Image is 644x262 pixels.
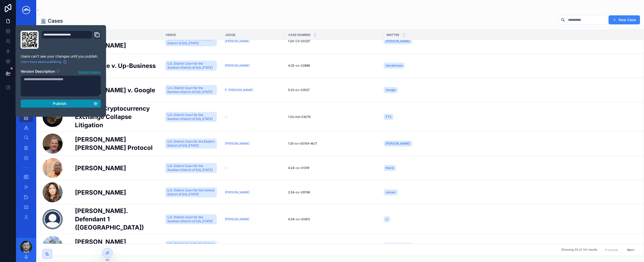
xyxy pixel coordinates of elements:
[75,188,126,197] h2: [PERSON_NAME]
[384,189,398,195] a: Jenner
[165,186,219,198] a: U.S. District Court for the Central District of [US_STATE]
[165,112,217,122] a: U.S. District Court for the Southern District of [US_STATE]
[288,88,380,92] a: 5:23-cv-03527
[225,64,282,68] a: [PERSON_NAME]
[78,69,101,74] span: Version history
[384,243,412,249] a: [PERSON_NAME]
[384,113,637,121] a: FTX
[384,242,637,250] a: [PERSON_NAME]
[225,39,282,43] a: [PERSON_NAME]
[78,69,101,74] button: Version history
[288,88,310,92] span: 5:23-cv-03527
[225,115,282,119] a: --
[21,100,101,108] button: Publish
[75,207,159,232] a: [PERSON_NAME]. Defendant 1 ([GEOGRAPHIC_DATA])
[167,215,215,223] span: U.S. District Court for the Southern District of [US_STATE]
[384,216,390,222] a: Li
[75,86,159,94] a: [PERSON_NAME] v. Google
[75,86,155,94] h2: [PERSON_NAME] v. Google
[225,88,253,92] a: P. [PERSON_NAME]
[225,142,282,146] a: [PERSON_NAME]
[225,88,282,92] a: P. [PERSON_NAME]
[75,62,159,70] a: Havalimane v. Up-Business
[165,162,219,174] a: U.S. District Court for the Southern District of [US_STATE]
[386,88,396,92] span: Google
[166,33,176,37] span: Venue
[225,142,249,146] span: [PERSON_NAME]
[75,135,159,152] h2: [PERSON_NAME] [PERSON_NAME] Protocol
[561,248,597,252] span: Showing 30 of 34 results
[288,64,310,68] span: 4:25-cv-02888
[288,39,380,43] a: 1:24-CV-00337
[384,63,405,69] a: Havalimane
[225,190,282,194] a: [PERSON_NAME]
[225,166,282,170] a: --
[288,166,380,170] a: 4:24-cv-01319
[225,190,249,194] a: [PERSON_NAME]
[75,104,159,129] a: In re FTX Cryptocurrency Exchange Collapse Litigation
[288,33,310,37] span: Case Number
[386,64,403,68] span: Havalimane
[167,242,215,250] span: U.S. District Court for the Eastern District of [US_STATE]
[386,166,394,170] span: Kiarie
[225,39,249,43] a: [PERSON_NAME]
[167,164,215,172] span: U.S. District Court for the Southern District of [US_STATE]
[75,238,159,254] a: [PERSON_NAME] [PERSON_NAME]
[165,187,217,197] a: U.S. District Court for the Central District of [US_STATE]
[386,190,396,194] span: Jenner
[386,115,391,119] span: FTX
[167,140,215,148] span: U.S. District Court for the Eastern District of [US_STATE]
[288,166,309,170] span: 4:24-cv-01319
[42,31,101,49] div: Domain and Custom Link
[225,166,228,170] span: --
[288,190,310,194] span: 2:24-cv-09768
[167,188,215,196] span: U.S. District Court for the Central District of [US_STATE]
[165,36,217,46] a: U.S. District Court for the Eastern District of [US_STATE]
[225,115,228,119] span: --
[165,111,219,123] a: U.S. District Court for the Southern District of [US_STATE]
[167,62,215,70] span: U.S. District Court for the Southern District of [US_STATE]
[165,214,217,224] a: U.S. District Court for the Southern District of [US_STATE]
[384,114,393,120] a: FTX
[384,37,637,45] a: [PERSON_NAME]
[609,15,640,24] a: New Case
[75,33,159,50] a: [PERSON_NAME] [PERSON_NAME]
[165,35,219,47] a: U.S. District Court for the Eastern District of [US_STATE]
[40,17,63,24] h1: 🏛️ Cases
[387,33,399,37] span: Matter
[165,61,217,71] a: U.S. District Court for the Southern District of [US_STATE]
[225,64,249,68] a: [PERSON_NAME]
[165,84,219,96] a: U.S. District Court for the Northern District of [US_STATE]
[384,165,396,171] a: Kiarie
[386,142,410,146] span: [PERSON_NAME]
[288,190,380,194] a: 2:24-cv-09768
[288,64,380,68] a: 4:25-cv-02888
[165,138,219,150] a: U.S. District Court for the Eastern District of [US_STATE]
[225,217,249,221] a: [PERSON_NAME]
[167,86,215,94] span: U.S. District Court for the Northern District of [US_STATE]
[21,60,67,64] a: Learn more about publishing
[288,142,380,146] a: 1:25-cv-00154-MJT
[165,139,217,149] a: U.S. District Court for the Eastern District of [US_STATE]
[165,213,219,225] a: U.S. District Court for the Southern District of [US_STATE]
[384,38,412,44] a: [PERSON_NAME]
[165,60,219,72] a: U.S. District Court for the Southern District of [US_STATE]
[384,215,637,223] a: Li
[165,240,219,252] a: U.S. District Court for the Eastern District of [US_STATE]
[21,69,55,74] h2: Version Description
[384,140,637,148] a: [PERSON_NAME]
[75,164,159,172] a: [PERSON_NAME]
[384,141,412,147] a: [PERSON_NAME]
[225,33,235,37] span: Judge
[167,113,215,121] span: U.S. District Court for the Southern District of [US_STATE]
[167,37,215,45] span: U.S. District Court for the Eastern District of [US_STATE]
[386,217,388,221] span: Li
[21,54,101,59] p: Users can't see your changes until you publish.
